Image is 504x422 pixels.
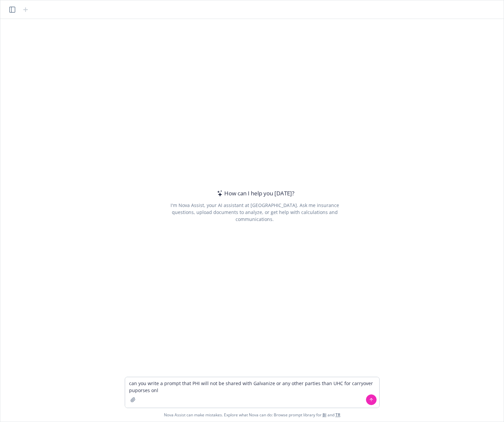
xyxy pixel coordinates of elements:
[323,412,326,418] a: BI
[161,202,348,223] div: I'm Nova Assist, your AI assistant at [GEOGRAPHIC_DATA]. Ask me insurance questions, upload docum...
[215,189,294,198] div: How can I help you [DATE]?
[164,408,340,422] span: Nova Assist can make mistakes. Explore what Nova can do: Browse prompt library for and
[335,412,340,418] a: TR
[125,377,379,408] textarea: can you write a prompt that PHI will not be shared with Galvanize or any other parties than UHC f...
